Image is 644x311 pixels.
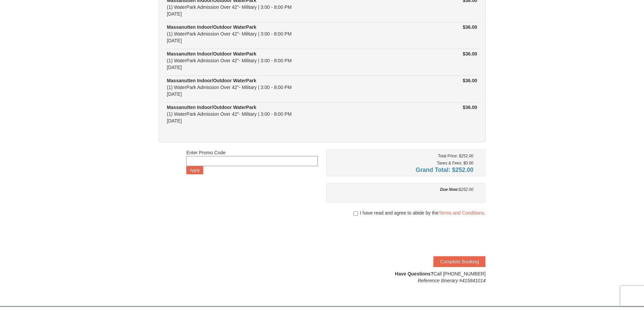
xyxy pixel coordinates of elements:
div: (1) WaterPark Admission Over 42"- Military | 3:00 - 8:00 PM [DATE] [167,104,388,124]
strong: Massanutten Indoor/Outdoor WaterPark [167,51,257,57]
div: Enter Promo Code [186,149,318,174]
div: (1) WaterPark Admission Over 42"- Military | 3:00 - 8:00 PM [DATE] [167,77,388,97]
small: Taxes & Fees: $0.00 [437,161,473,165]
span: I have read and agree to abide by the [360,209,485,216]
strong: $36.00 [463,51,477,57]
a: Terms and Conditions. [438,210,485,216]
div: (1) WaterPark Admission Over 42"- Military | 3:00 - 8:00 PM [DATE] [167,50,388,71]
strong: Massanutten Indoor/Outdoor WaterPark [167,105,257,110]
div: Call [PHONE_NUMBER] [326,270,486,284]
h4: Grand Total: $252.00 [331,166,474,173]
strong: Massanutten Indoor/Outdoor WaterPark [167,24,257,30]
div: $252.00 [331,186,474,193]
strong: $36.00 [463,24,477,30]
strong: Massanutten Indoor/Outdoor WaterPark [167,78,257,83]
div: (1) WaterPark Admission Over 42"- Military | 3:00 - 8:00 PM [DATE] [167,24,388,44]
strong: $36.00 [463,78,477,83]
strong: Have Questions? [395,271,433,276]
strong: Due Now: [440,187,459,192]
small: Total Price: $252.00 [438,154,473,158]
button: Complete Booking [433,256,485,267]
strong: $36.00 [463,105,477,110]
button: Apply [186,166,203,174]
em: Reference Itinerary #415841014 [418,278,486,283]
iframe: reCAPTCHA [383,223,485,249]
